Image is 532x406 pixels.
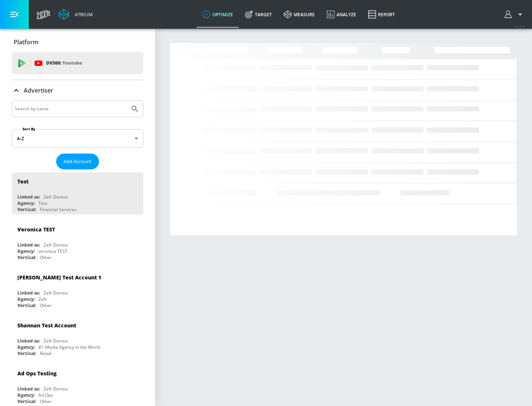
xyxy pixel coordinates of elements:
[17,338,40,344] div: Linked as:
[12,268,143,310] div: [PERSON_NAME] Test Account 1Linked as:Zefr DemosAgency:ZefrVertical:Other
[17,322,76,329] div: Shannan Test Account
[44,242,68,248] div: Zefr Demos
[12,316,143,358] div: Shannan Test AccountLinked as:Zefr DemosAgency:#1 Media Agency in the WorldVertical:Retail
[24,86,53,94] p: Advertiser
[17,386,40,392] div: Linked as:
[17,350,36,357] div: Vertical:
[321,1,362,28] a: Analyze
[12,172,143,214] div: TestLinked as:Zefr DemosAgency:TestVertical:Financial Services
[514,24,525,28] span: v 4.25.4
[17,398,36,405] div: Vertical:
[64,157,92,166] span: Add Account
[17,226,55,233] div: Veronica TEST
[17,200,35,206] div: Agency:
[40,206,76,213] div: Financial Services
[38,248,68,254] div: veronica TEST
[197,1,239,28] a: optimize
[46,59,82,67] p: DV360:
[362,1,401,28] a: Report
[38,200,47,206] div: Test
[17,274,101,281] div: [PERSON_NAME] Test Account 1
[17,344,35,350] div: Agency:
[239,1,278,28] a: Target
[21,127,37,131] label: Sort By
[17,242,40,248] div: Linked as:
[12,220,143,262] div: Veronica TESTLinked as:Zefr DemosAgency:veronica TESTVertical:Other
[44,386,68,392] div: Zefr Demos
[38,392,53,398] div: Ad Ops
[17,248,35,254] div: Agency:
[40,302,52,309] div: Other
[15,104,127,114] input: Search by name
[12,129,143,148] div: A-Z
[72,11,93,18] div: Atrium
[17,302,36,309] div: Vertical:
[56,154,99,169] button: Add Account
[44,338,68,344] div: Zefr Demos
[40,254,52,261] div: Other
[40,398,52,405] div: Other
[17,370,57,377] div: Ad Ops Testing
[17,206,36,213] div: Vertical:
[38,344,100,350] div: #1 Media Agency in the World
[17,290,40,296] div: Linked as:
[17,178,28,185] div: Test
[12,32,143,52] div: Platform
[17,254,36,261] div: Vertical:
[44,194,68,200] div: Zefr Demos
[40,350,51,357] div: Retail
[14,38,38,46] p: Platform
[17,392,35,398] div: Agency:
[278,1,321,28] a: measure
[44,290,68,296] div: Zefr Demos
[17,194,40,200] div: Linked as:
[62,59,82,67] p: Youtube
[58,9,93,20] a: Atrium
[38,296,47,302] div: Zefr
[17,296,35,302] div: Agency:
[12,80,143,101] div: Advertiser
[12,52,143,74] div: DV360: Youtube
